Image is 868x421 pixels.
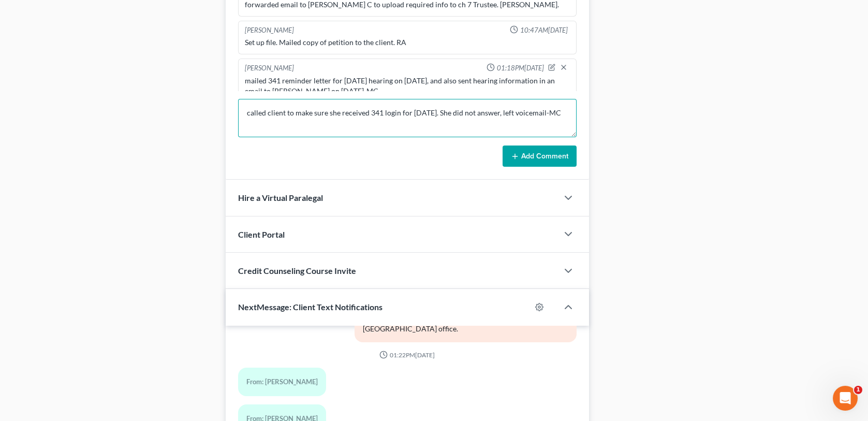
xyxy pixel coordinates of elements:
span: 1 [854,386,862,394]
span: Credit Counseling Course Invite [238,266,356,275]
div: From: [PERSON_NAME] [246,376,318,388]
div: Set up file. Mailed copy of petition to the client. RA [245,37,569,48]
span: 01:18PM[DATE] [497,63,544,73]
iframe: Intercom live chat [833,386,858,411]
span: NextMessage: Client Text Notifications [238,302,382,312]
button: Add Comment [503,146,577,167]
span: Hire a Virtual Paralegal [238,193,323,202]
span: Client Portal [238,229,285,239]
div: mailed 341 reminder letter for [DATE] hearing on [DATE], and also sent hearing information in an ... [245,76,569,96]
div: [PERSON_NAME] [245,63,294,74]
div: [PERSON_NAME] [245,25,294,35]
span: 10:47AM[DATE] [520,25,568,35]
div: 01:22PM[DATE] [238,351,576,359]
